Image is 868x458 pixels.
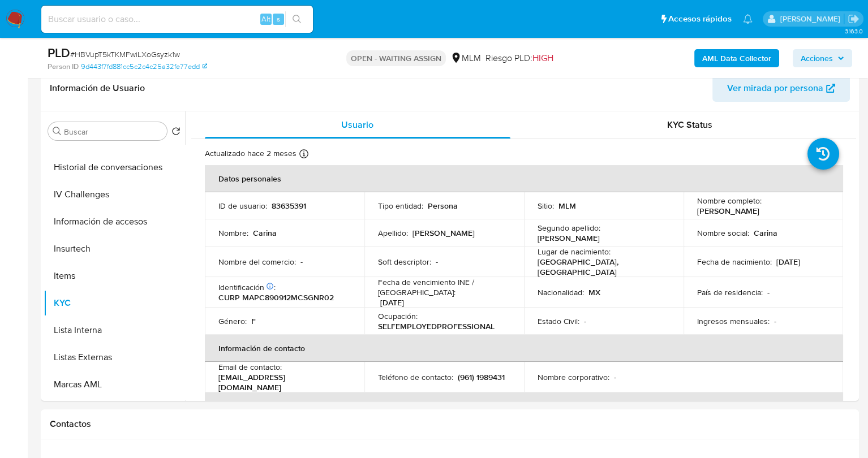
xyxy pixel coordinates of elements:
p: [PERSON_NAME] [697,206,759,216]
p: - [584,316,586,326]
div: MLM [450,52,481,64]
button: Perfiles [44,398,185,425]
input: Buscar usuario o caso... [41,12,313,27]
p: [DATE] [776,257,800,267]
p: Email de contacto : [218,362,282,372]
th: Información de contacto [205,335,843,362]
p: - [614,372,616,382]
button: Volver al orden por defecto [171,127,181,139]
button: Lista Interna [44,317,185,344]
p: Identificación : [218,282,276,292]
p: SELFEMPLOYEDPROFESSIONAL [378,321,495,331]
span: Acciones [801,49,833,67]
p: Apellido : [378,228,408,238]
p: Género : [218,316,247,326]
p: MX [588,287,600,297]
p: [EMAIL_ADDRESS][DOMAIN_NAME] [218,372,346,392]
button: Marcas AML [44,371,185,398]
p: Nombre social : [697,228,749,238]
p: Tipo entidad : [378,201,423,211]
p: - [436,257,438,267]
span: Ver mirada por persona [727,75,823,102]
p: Fecha de vencimiento INE / [GEOGRAPHIC_DATA] : [378,277,510,297]
span: Usuario [341,118,373,131]
h1: Información de Usuario [50,83,145,94]
p: Sitio : [538,201,554,211]
p: Persona [428,201,458,211]
p: [GEOGRAPHIC_DATA], [GEOGRAPHIC_DATA] [538,257,665,277]
p: OPEN - WAITING ASSIGN [346,50,446,66]
p: Nacionalidad : [538,287,584,297]
p: - [300,257,303,267]
button: Ver mirada por persona [712,75,850,102]
button: search-icon [285,11,308,27]
button: Buscar [53,127,62,136]
p: Estado Civil : [538,316,579,326]
span: Accesos rápidos [668,13,732,25]
b: AML Data Collector [702,49,771,67]
button: Listas Externas [44,344,185,371]
a: Notificaciones [743,14,753,24]
span: # HBVupT5kTKMFwiLXoGsyzk1w [70,49,180,60]
span: HIGH [532,51,553,64]
button: Items [44,262,185,290]
button: KYC [44,290,185,317]
button: Acciones [793,49,852,67]
th: Datos personales [205,165,843,192]
p: Lugar de nacimiento : [538,247,611,257]
button: AML Data Collector [694,49,779,67]
p: Ocupación : [378,311,418,321]
p: F [251,316,256,326]
p: MLM [558,201,576,211]
p: Segundo apellido : [538,223,600,233]
b: PLD [48,44,70,62]
span: s [277,14,280,24]
button: IV Challenges [44,181,185,208]
p: Nombre del comercio : [218,257,296,267]
h1: Contactos [50,418,850,430]
p: [PERSON_NAME] [412,228,475,238]
p: ID de usuario : [218,201,267,211]
button: Información de accesos [44,208,185,235]
a: 9d443f7fd881cc5c2c4c25a32fe77edd [81,62,207,72]
th: Verificación y cumplimiento [205,392,843,420]
p: Carina [754,228,777,238]
a: Salir [848,13,860,25]
p: - [774,316,776,326]
p: Fecha de nacimiento : [697,257,772,267]
span: Alt [261,14,270,24]
span: KYC Status [667,118,712,131]
input: Buscar [64,127,162,137]
p: Soft descriptor : [378,257,431,267]
p: Nombre completo : [697,196,762,206]
b: Person ID [48,62,79,72]
button: Insurtech [44,235,185,262]
p: [DATE] [380,297,404,308]
span: 3.163.0 [844,27,862,36]
button: Historial de conversaciones [44,154,185,181]
span: Riesgo PLD: [485,52,553,64]
p: Carina [253,228,277,238]
p: Actualizado hace 2 meses [205,148,297,159]
p: País de residencia : [697,287,763,297]
p: Ingresos mensuales : [697,316,770,326]
p: CURP MAPC890912MCSGNR02 [218,292,334,303]
p: diego.ortizcastro@mercadolibre.com.mx [780,14,844,24]
p: - [767,287,770,297]
p: [PERSON_NAME] [538,233,600,243]
p: Nombre : [218,228,248,238]
p: (961) 1989431 [458,372,505,382]
p: 83635391 [272,201,306,211]
p: Teléfono de contacto : [378,372,453,382]
p: Nombre corporativo : [538,372,609,382]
